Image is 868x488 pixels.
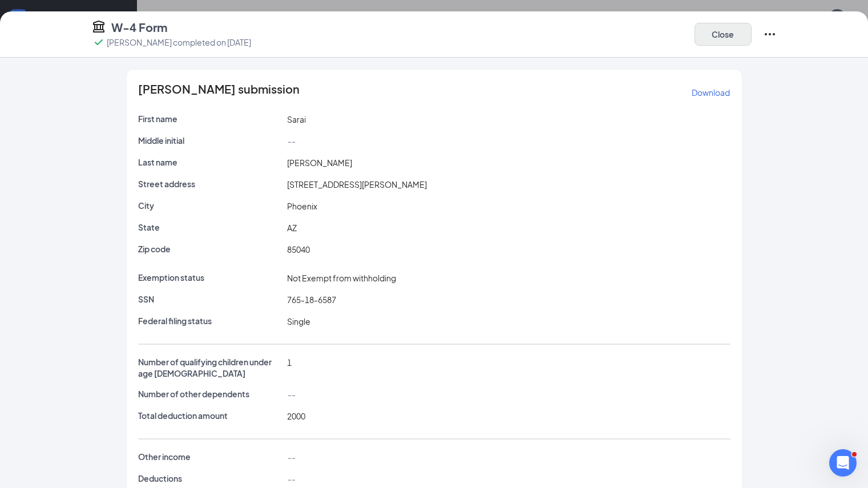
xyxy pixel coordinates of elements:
[287,136,295,146] span: --
[138,356,283,379] p: Number of qualifying children under age [DEMOGRAPHIC_DATA]
[287,223,297,233] span: AZ
[287,201,317,211] span: Phoenix
[691,83,730,102] button: Download
[138,135,283,146] p: Middle initial
[287,295,336,305] span: 765-18-6587
[287,357,292,368] span: 1
[138,473,283,484] p: Deductions
[763,27,777,41] svg: Ellipses
[287,114,306,124] span: Sarai
[138,293,283,305] p: SSN
[829,449,857,477] iframe: Intercom live chat
[287,474,295,484] span: --
[111,19,167,35] h4: W-4 Form
[287,411,305,421] span: 2000
[287,273,396,283] span: Not Exempt from withholding
[107,37,251,48] p: [PERSON_NAME] completed on [DATE]
[138,156,283,168] p: Last name
[138,388,283,400] p: Number of other dependents
[138,451,283,462] p: Other income
[138,315,283,326] p: Federal filing status
[138,272,283,283] p: Exemption status
[138,200,283,211] p: City
[287,389,295,400] span: --
[287,158,352,168] span: [PERSON_NAME]
[138,243,283,255] p: Zip code
[287,244,310,255] span: 85040
[138,178,283,189] p: Street address
[138,221,283,233] p: State
[138,113,283,124] p: First name
[692,87,730,98] p: Download
[287,316,310,326] span: Single
[138,83,300,102] span: [PERSON_NAME] submission
[287,179,427,189] span: [STREET_ADDRESS][PERSON_NAME]
[92,19,106,33] svg: TaxGovernmentIcon
[138,410,283,421] p: Total deduction amount
[695,23,752,46] button: Close
[92,35,106,49] svg: Checkmark
[287,452,295,462] span: --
